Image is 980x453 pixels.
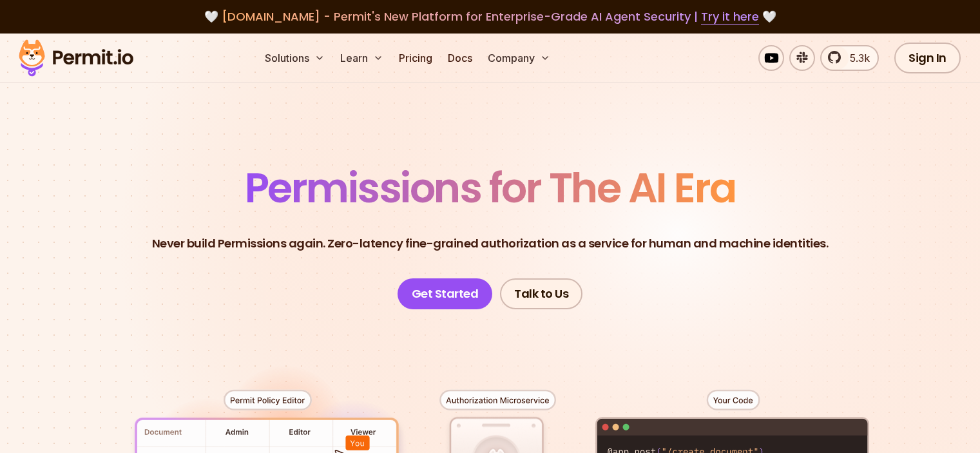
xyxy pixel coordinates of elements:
a: Get Started [398,278,493,309]
a: Try it here [701,8,759,25]
button: Solutions [260,45,330,71]
img: Permit logo [13,36,139,80]
p: Never build Permissions again. Zero-latency fine-grained authorization as a service for human and... [152,235,829,253]
span: Permissions for The AI Era [245,159,736,217]
a: 5.3k [820,45,879,71]
a: Talk to Us [500,278,582,309]
a: Docs [443,45,477,71]
span: [DOMAIN_NAME] - Permit's New Platform for Enterprise-Grade AI Agent Security | [222,8,759,24]
div: 🤍 🤍 [31,8,949,26]
a: Sign In [894,43,961,73]
button: Learn [335,45,389,71]
span: 5.3k [842,50,870,66]
button: Company [483,45,555,71]
a: Pricing [394,45,437,71]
